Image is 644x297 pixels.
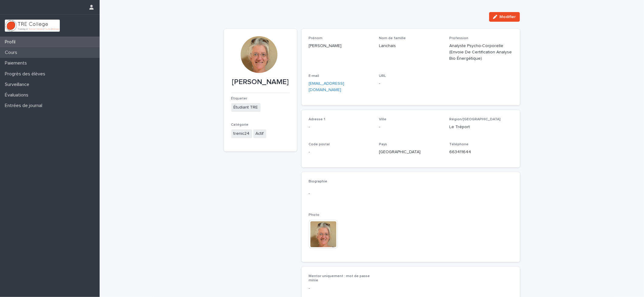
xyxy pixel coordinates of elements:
font: Téléphone [449,143,469,146]
font: [GEOGRAPHIC_DATA] [379,150,421,154]
img: L01RLPSrRaOWR30Oqb5K [5,20,60,32]
font: Entrées de journal [5,103,42,108]
font: [PERSON_NAME] [232,78,289,86]
font: Nom de famille [379,36,406,40]
font: Prénom [309,36,323,40]
font: - [379,81,380,86]
font: Ville [379,118,386,121]
font: URL [379,74,386,78]
font: Paiements [5,61,27,65]
font: - [379,125,380,129]
font: Le Tréport [449,125,470,129]
font: Étudiant TRE [234,105,258,109]
font: - [309,150,310,154]
font: trenic24 [234,131,250,136]
font: [PERSON_NAME] [309,44,342,48]
font: Progrès des élèves [5,71,45,76]
font: Biographie [309,180,328,183]
font: Cours [5,50,17,55]
a: 663411644 [449,150,471,154]
font: Surveillance [5,82,29,87]
button: Modifier [489,12,520,22]
font: Catégorie [231,123,249,127]
font: - [309,125,310,129]
font: Profil [5,39,15,44]
font: Analyste Psycho-Corporelle (Envoie De Certification Analyse Bio Énergétique) [449,44,513,61]
font: - [309,286,310,290]
font: Modifier [500,15,516,19]
font: Mentor uniquement : mot de passe minie [309,274,370,282]
font: Lanchais [379,44,396,48]
font: Région/[GEOGRAPHIC_DATA] [449,118,501,121]
font: Code postal [309,143,330,146]
font: Actif [256,131,264,136]
font: - [309,191,310,196]
font: Pays [379,143,387,146]
font: Photo [309,213,320,217]
font: Étiqueter [231,97,248,100]
a: [EMAIL_ADDRESS][DOMAIN_NAME] [309,81,344,92]
font: E-mail [309,74,319,78]
font: Profession [449,36,468,40]
font: Adresse 1 [309,118,325,121]
font: Évaluations [5,93,28,97]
